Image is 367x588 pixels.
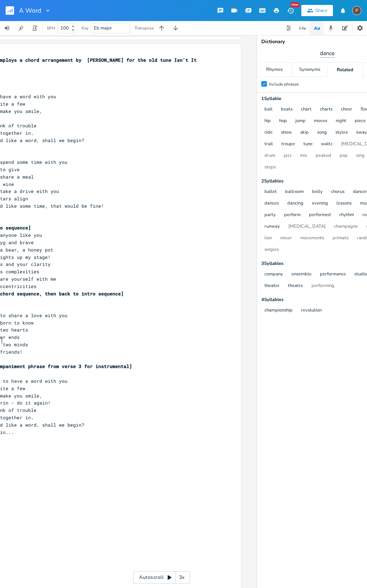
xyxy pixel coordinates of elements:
[333,235,349,241] button: primate
[264,247,279,253] button: singles
[335,130,348,136] button: styles
[133,571,190,584] div: Autoscroll
[264,224,280,230] button: runway
[301,5,333,16] button: Share
[292,63,327,77] div: Synonyms
[283,4,297,17] button: New
[264,308,293,314] button: championship
[281,141,295,147] button: troupe
[339,212,354,218] button: rhythm
[281,107,293,113] button: beats
[176,571,188,584] div: 3x
[301,308,322,314] button: revolution
[264,165,276,171] button: steps
[312,189,323,195] button: belly
[285,189,304,195] button: ballroom
[334,224,358,230] button: champagne
[264,201,279,207] button: dances
[281,130,292,136] button: show
[264,141,273,147] button: trail
[290,2,300,7] div: New
[94,25,112,31] span: Eb major
[356,130,367,136] button: sway
[320,107,333,113] button: charts
[295,118,306,124] button: jump
[354,272,367,278] button: studio
[264,283,280,289] button: theater
[81,26,89,30] div: Key
[280,235,292,241] button: mixer
[300,153,307,159] button: mix
[356,153,365,159] button: sing
[315,7,327,14] div: Share
[321,141,333,147] button: waltz
[320,272,346,278] button: performance
[288,224,326,230] button: [MEDICAL_DATA]
[257,63,292,77] div: Rhymes
[312,201,328,207] button: evening
[312,283,334,289] button: performing
[300,235,324,241] button: movements
[355,118,366,124] button: piece
[303,141,313,147] button: tune
[336,201,352,207] button: lessons
[314,118,327,124] button: moves
[317,130,327,136] button: song
[352,2,361,19] button: P
[264,118,271,124] button: hip
[341,107,352,113] button: cheer
[291,272,312,278] button: ensemble
[279,118,287,124] button: hop
[284,212,301,218] button: perform
[328,63,362,77] div: Related
[336,118,346,124] button: night
[331,189,345,195] button: chorus
[269,82,299,86] div: Include phrases
[352,6,361,15] div: Paul H
[264,235,272,241] button: lion
[264,130,273,136] button: ride
[353,189,367,195] button: dancer
[264,107,273,113] button: ball
[264,212,276,218] button: party
[47,26,55,30] div: BPM
[320,49,335,58] span: dance
[19,7,41,14] span: A Word
[284,153,291,159] button: jazz
[135,26,154,30] div: Transpose
[287,201,303,207] button: dancing
[301,107,312,113] button: chart
[300,130,309,136] button: skip
[340,153,348,159] button: pop
[264,153,275,159] button: drum
[264,272,283,278] button: company
[309,212,331,218] button: performed
[288,283,303,289] button: theatre
[264,189,277,195] button: ballet
[316,153,331,159] button: peaked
